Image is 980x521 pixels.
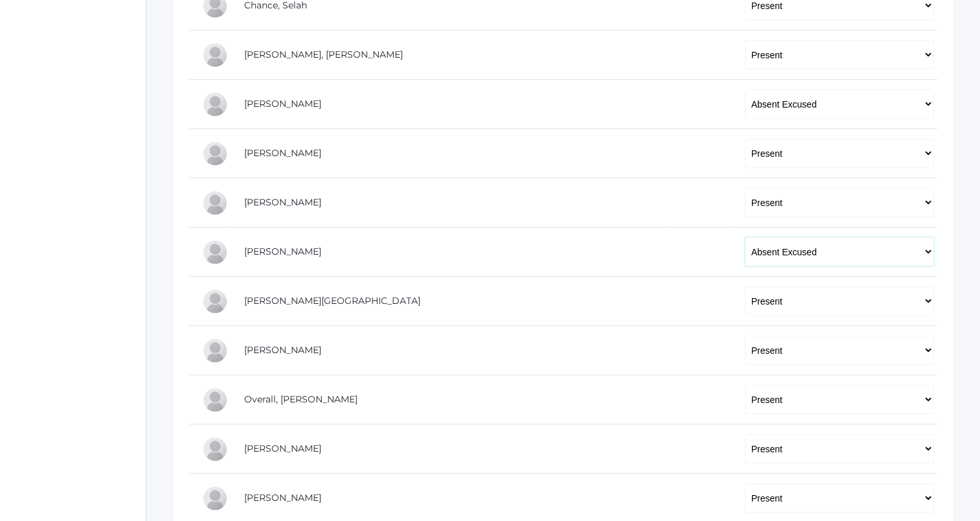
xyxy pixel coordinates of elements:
[244,246,321,257] a: [PERSON_NAME]
[202,338,228,364] div: Marissa Myers
[244,344,321,356] a: [PERSON_NAME]
[202,141,228,167] div: Chase Farnes
[202,190,228,216] div: Rachel Hayton
[244,49,403,60] a: [PERSON_NAME], [PERSON_NAME]
[244,98,321,110] a: [PERSON_NAME]
[202,91,228,117] div: Levi Erner
[202,288,228,314] div: Shelby Hill
[244,492,321,504] a: [PERSON_NAME]
[202,387,228,413] div: Chris Overall
[202,239,228,265] div: Raelyn Hazen
[244,443,321,454] a: [PERSON_NAME]
[244,147,321,159] a: [PERSON_NAME]
[202,485,228,511] div: Cole Pecor
[244,393,358,405] a: Overall, [PERSON_NAME]
[244,295,420,307] a: [PERSON_NAME][GEOGRAPHIC_DATA]
[202,436,228,462] div: Payton Paterson
[202,42,228,68] div: Presley Davenport
[244,196,321,208] a: [PERSON_NAME]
